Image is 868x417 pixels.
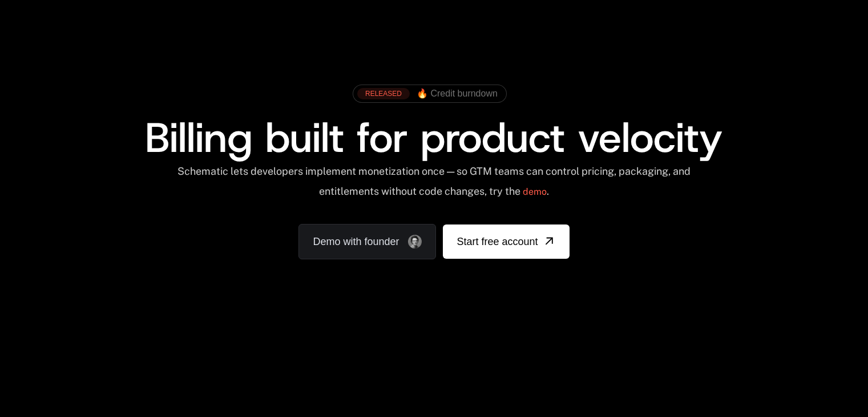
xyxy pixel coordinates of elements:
[357,88,498,99] a: [object Object],[object Object]
[443,224,569,259] a: [object Object]
[417,89,498,99] span: 🔥 Credit burndown
[176,165,692,206] div: Schematic lets developers implement monetization once — so GTM teams can control pricing, packagi...
[408,235,422,248] img: Founder
[298,224,436,259] a: Demo with founder, ,[object Object]
[145,110,722,165] span: Billing built for product velocity
[457,234,538,250] span: Start free account
[357,88,410,99] div: RELEASED
[523,178,547,206] a: demo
